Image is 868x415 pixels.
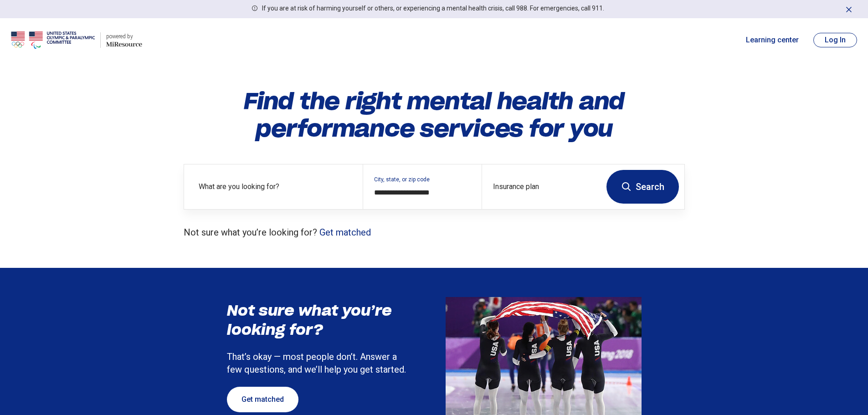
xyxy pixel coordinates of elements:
[746,35,799,46] a: Learning center
[11,29,95,51] img: USOPC
[184,87,685,142] h1: Find the right mental health and performance services for you
[11,29,142,51] a: USOPCpowered by
[813,33,857,47] button: Log In
[227,350,409,376] p: That’s okay — most people don’t. Answer a few questions, and we’ll help you get started.
[106,32,142,41] div: powered by
[227,301,409,339] h3: Not sure what you’re looking for?
[606,170,679,204] button: Search
[262,4,604,13] p: If you are at risk of harming yourself or others, or experiencing a mental health crisis, call 98...
[319,227,371,238] a: Get matched
[199,181,352,192] label: What are you looking for?
[844,4,853,15] button: Dismiss
[227,387,298,412] a: Get matched
[184,226,685,239] p: Not sure what you’re looking for?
